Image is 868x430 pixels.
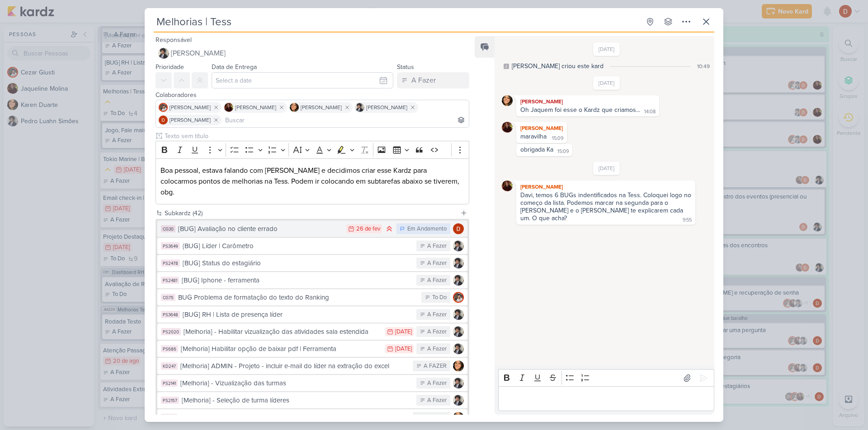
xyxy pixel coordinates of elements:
button: PS2020 [Melhoria] - Habilitar vizualização das atividades sala estendida [DATE] A Fazer [157,324,467,340]
div: CG75 [161,294,175,301]
div: maravilha [520,133,547,140]
div: A Fazer [427,328,447,337]
div: Editor toolbar [156,141,469,158]
div: A Fazer [427,242,447,251]
div: [PERSON_NAME] [518,124,565,133]
img: Jaqueline Molina [502,180,513,191]
div: PS2020 [161,328,181,335]
div: Subkardz (42) [165,208,457,218]
img: Davi Elias Teixeira [159,116,168,125]
button: CG30 [BUG] Avaliação no cliente errado 26 de fev Em Andamento [157,221,467,237]
span: [PERSON_NAME] [235,103,276,111]
button: KD247 [Melhoria] ADMIN - Projeto - incluir e-mail do líder na extração do excel A FAZER [157,358,467,374]
span: [PERSON_NAME] [170,103,211,111]
div: [Melhoria] Habilitar opção de baixar pdf | Ferramenta [181,344,381,354]
button: PS2141 [Melhoria] - Vizualização das turmas A Fazer [157,375,467,391]
div: A FAZER [424,413,447,422]
span: [PERSON_NAME] [366,103,407,111]
div: PS2481 [161,277,179,284]
div: A Fazer [427,259,447,268]
img: Pedro Luahn Simões [453,309,464,320]
img: Pedro Luahn Simões [355,103,364,112]
img: Jaqueline Molina [502,122,513,133]
button: PS686 [Melhoria] Habilitar opção de baixar pdf | Ferramenta [DATE] A Fazer [157,341,467,357]
div: [BUG] RH | Lista de presença líder [183,310,412,320]
div: [BUG] Iphone - ferramenta [182,275,412,286]
div: [BUG] Avaliação no cliente errado [178,224,342,234]
div: 26 de fev [356,226,380,232]
div: {BUG] Líder | Carômetro [183,241,412,251]
div: Davi, temos 6 BUGs indentificados na Tess. Coloquei logo no começo da lista. Podemos marcar na se... [520,191,693,222]
div: [PERSON_NAME] [518,182,693,191]
div: Editor toolbar [498,369,714,387]
button: CG75 BUG Problema de formatação do texto do Ranking To Do [157,289,467,305]
div: A Fazer [427,396,447,405]
div: To Do [432,293,447,302]
div: Em Andamento [407,225,447,234]
div: PS3649 [161,242,180,250]
img: Pedro Luahn Simões [158,48,169,59]
div: Prioridade Alta [385,224,394,233]
div: [Melhoria] - Habilitar vizualização das atividades sala estendida [184,327,381,337]
div: [Melhoria] ADMIN - Projeto - incluir e-mail do líder na extração do excel [180,361,408,371]
div: 14:08 [644,108,656,116]
div: 9:55 [683,217,692,224]
div: A Fazer [427,276,447,285]
button: [PERSON_NAME] [156,45,469,61]
img: Davi Elias Teixeira [453,223,464,234]
img: Karen Duarte [453,361,464,371]
div: PS686 [161,345,178,352]
div: 10:49 [697,62,710,70]
img: Karen Duarte [502,95,513,106]
button: PS3648 [BUG] RH | Lista de presença líder A Fazer [157,306,467,323]
div: Prioridade Baixa [401,413,410,422]
img: Cezar Giusti [159,103,168,112]
input: Texto sem título [163,131,469,141]
input: Kard Sem Título [154,14,640,30]
div: obrigada Ka [520,146,553,153]
div: PS2478 [161,259,180,267]
button: A Fazer [397,72,469,88]
div: [Melhoria] ADMIn > Pré-banca (dashboard) [180,412,396,423]
input: Select a date [212,72,393,88]
button: PS2157 [Melhoria] - Seleção de turma líderes A Fazer [157,392,467,408]
div: [BUG] Status do estagiário [183,258,412,268]
span: [PERSON_NAME] [171,48,226,59]
img: Cezar Giusti [453,292,464,303]
div: A Fazer [427,345,447,354]
img: Pedro Luahn Simões [453,326,464,337]
div: CG30 [161,225,175,232]
span: [PERSON_NAME] [170,116,211,124]
div: PS3648 [161,311,180,318]
div: [PERSON_NAME] [518,97,657,106]
div: [Melhoria] - Seleção de turma líderes [182,395,412,406]
input: Buscar [223,115,467,125]
div: A Fazer [411,75,436,86]
img: Pedro Luahn Simões [453,275,464,286]
button: PS2478 [BUG] Status do estagiário A Fazer [157,255,467,271]
button: PS2481 [BUG] Iphone - ferramenta A Fazer [157,272,467,288]
div: [PERSON_NAME] criou este kard [512,61,604,71]
img: Pedro Luahn Simões [453,240,464,251]
label: Data de Entrega [212,63,257,71]
img: Jaqueline Molina [224,103,233,112]
div: [Melhoria] - Vizualização das turmas [180,378,412,388]
div: Editor editing area: main [498,386,714,411]
div: 15:09 [557,148,569,155]
button: KD168 [Melhoria] ADMIn > Pré-banca (dashboard) A FAZER [157,409,467,425]
img: Karen Duarte [453,412,464,423]
label: Responsável [156,36,192,44]
div: Oh Jaquem foi esse o Kardz que criamos... [520,106,640,114]
div: KD168 [161,414,177,421]
span: [PERSON_NAME] [301,103,342,111]
label: Status [397,63,414,71]
div: 15:09 [552,135,563,142]
img: Pedro Luahn Simões [453,343,464,354]
div: PS2141 [161,379,178,387]
img: Pedro Luahn Simões [453,395,464,406]
div: KD247 [161,362,178,370]
img: Pedro Luahn Simões [453,378,464,388]
div: Editor editing area: main [156,158,469,205]
div: [DATE] [395,346,412,352]
div: A Fazer [427,310,447,319]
